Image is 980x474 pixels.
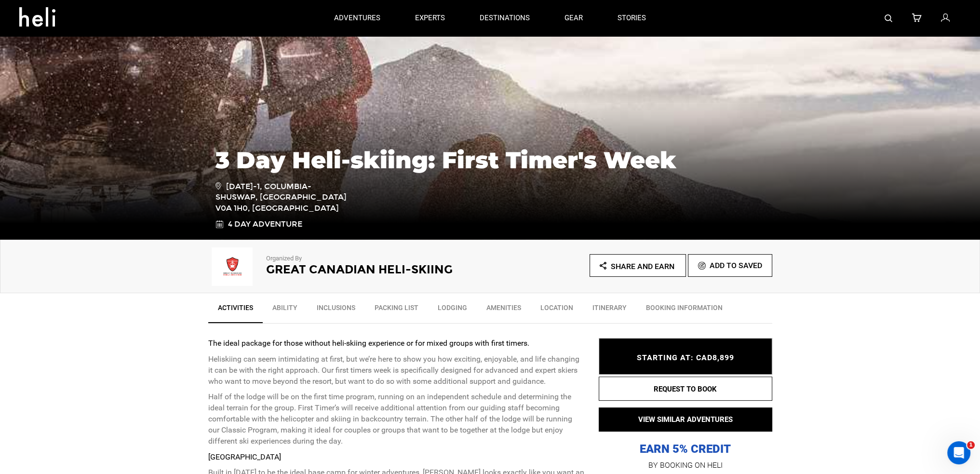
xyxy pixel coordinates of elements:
a: Ability [263,298,307,322]
p: adventures [334,13,380,23]
span: STARTING AT: CAD8,899 [637,353,734,362]
span: 1 [967,441,975,449]
button: REQUEST TO BOOK [599,377,772,401]
a: Activities [208,298,263,323]
img: search-bar-icon.svg [885,14,892,22]
p: EARN 5% CREDIT [599,345,772,457]
iframe: Intercom live chat [947,441,970,464]
strong: The ideal package for those without heli-skiing experience or for mixed groups with first timers. [208,339,529,348]
span: 4 Day Adventure [228,219,302,230]
p: BY BOOKING ON HELI [599,459,772,472]
img: img_9251f6c852f2d69a6fdc2f2f53e7d310.png [208,247,256,286]
a: Inclusions [307,298,365,322]
button: VIEW SIMILAR ADVENTURES [599,407,772,432]
span: Share and Earn [611,262,674,271]
p: destinations [480,13,530,23]
strong: [GEOGRAPHIC_DATA] [208,452,281,461]
span: [DATE]-1, Columbia-Shuswap, [GEOGRAPHIC_DATA] V0A 1H0, [GEOGRAPHIC_DATA] [215,180,353,215]
p: Half of the lodge will be on the first time program, running on an independent schedule and deter... [208,392,584,447]
h1: 3 Day Heli-skiing: First Timer's Week [215,147,765,173]
p: Organized By [266,254,464,263]
p: experts [415,13,445,23]
span: Add To Saved [710,261,762,270]
a: Amenities [477,298,531,322]
a: Location [531,298,583,322]
h2: Great Canadian Heli-Skiing [266,263,464,276]
a: Itinerary [583,298,636,322]
a: BOOKING INFORMATION [636,298,732,322]
a: Lodging [428,298,477,322]
a: Packing List [365,298,428,322]
p: Heliskiing can seem intimidating at first, but we’re here to show you how exciting, enjoyable, an... [208,354,584,387]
